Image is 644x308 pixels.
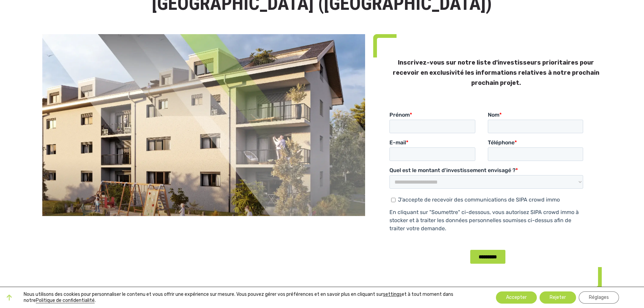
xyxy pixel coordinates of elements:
[36,298,95,303] a: Politique de confidentialité
[496,291,537,304] button: Accepter
[24,291,475,304] p: Nous utilisons des cookies pour personnaliser le contenu et vous offrir une expérience sur mesure...
[579,291,619,304] button: Réglages
[42,34,365,216] img: st-gingolpht
[383,291,402,298] button: settings
[389,112,586,276] iframe: Form 1
[540,291,576,304] button: Rejeter
[373,34,397,57] img: top-left-green
[390,57,602,88] h3: Inscrivez-vous sur notre liste d'investisseurs prioritaires pour recevoir en exclusivité les info...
